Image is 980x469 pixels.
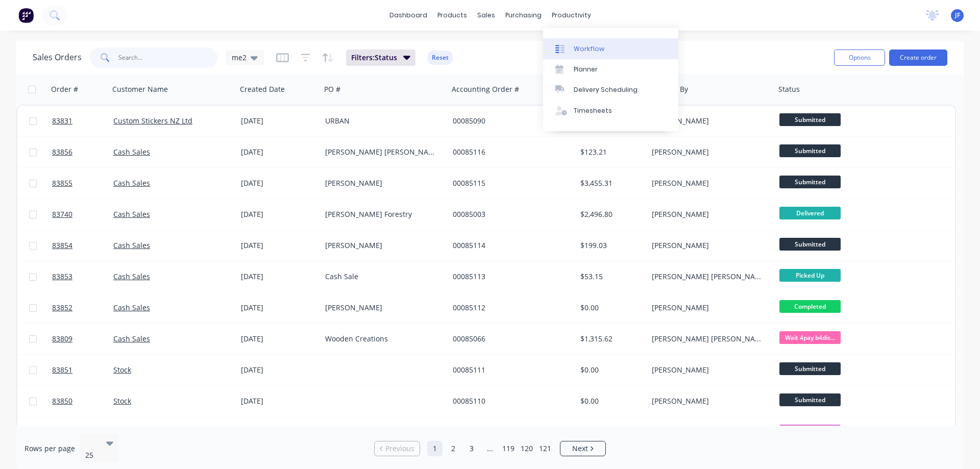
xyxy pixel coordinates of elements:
[325,240,438,251] div: [PERSON_NAME]
[18,8,34,23] img: Factory
[955,11,960,20] span: JF
[52,417,113,448] a: 83816
[351,53,397,63] span: Filters: Status
[375,443,420,454] a: Previous page
[779,207,841,219] span: Delivered
[652,334,765,344] div: [PERSON_NAME] [PERSON_NAME]
[482,441,498,456] a: Jump forward
[580,334,641,344] div: $1,315.62
[432,8,472,23] div: products
[453,271,566,282] div: 00085113
[113,240,150,250] a: Cash Sales
[427,441,443,456] a: Page 1 is your current page
[779,393,841,406] span: Submitted
[580,209,641,219] div: $2,496.80
[241,271,317,282] div: [DATE]
[580,147,641,157] div: $123.21
[52,116,72,126] span: 83831
[453,178,566,188] div: 00085115
[652,271,765,282] div: [PERSON_NAME] [PERSON_NAME]
[325,334,438,344] div: Wooden Creations
[652,303,765,313] div: [PERSON_NAME]
[85,450,97,460] div: 25
[779,425,841,437] span: Waiting for Fab...
[51,84,78,94] div: Order #
[346,50,415,66] button: Filters:Status
[464,441,479,456] a: Page 3
[113,365,131,375] a: Stock
[113,271,150,281] a: Cash Sales
[501,441,516,456] a: Page 119
[52,396,72,406] span: 83850
[428,51,453,65] button: Reset
[652,396,765,406] div: [PERSON_NAME]
[453,209,566,219] div: 00085003
[52,334,72,344] span: 83809
[113,178,150,188] a: Cash Sales
[52,261,113,292] a: 83853
[574,106,612,115] div: Timesheets
[52,209,72,219] span: 83740
[52,178,72,188] span: 83855
[779,176,841,188] span: Submitted
[574,85,638,94] div: Delivery Scheduling
[324,84,340,94] div: PO #
[580,303,641,313] div: $0.00
[52,386,113,416] a: 83850
[52,355,113,385] a: 83851
[241,334,317,344] div: [DATE]
[580,365,641,375] div: $0.00
[52,168,113,199] a: 83855
[652,116,765,126] div: [PERSON_NAME]
[574,44,604,54] div: Workflow
[652,178,765,188] div: [PERSON_NAME]
[52,271,72,282] span: 83853
[325,178,438,188] div: [PERSON_NAME]
[580,240,641,251] div: $199.03
[325,209,438,219] div: [PERSON_NAME] Forestry
[52,240,72,251] span: 83854
[33,53,82,62] h1: Sales Orders
[779,269,841,282] span: Picked Up
[779,238,841,251] span: Submitted
[241,147,317,157] div: [DATE]
[370,441,610,456] ul: Pagination
[241,178,317,188] div: [DATE]
[537,441,553,456] a: Page 121
[241,209,317,219] div: [DATE]
[652,240,765,251] div: [PERSON_NAME]
[384,8,432,23] a: dashboard
[543,59,678,80] a: Planner
[779,144,841,157] span: Submitted
[547,8,596,23] div: productivity
[113,116,192,126] a: Custom Stickers NZ Ltd
[385,443,414,454] span: Previous
[52,365,72,375] span: 83851
[241,396,317,406] div: [DATE]
[574,65,598,74] div: Planner
[325,147,438,157] div: [PERSON_NAME] [PERSON_NAME]
[52,106,113,136] a: 83831
[241,365,317,375] div: [DATE]
[446,441,461,456] a: Page 2
[453,396,566,406] div: 00085110
[580,396,641,406] div: $0.00
[453,240,566,251] div: 00085114
[779,331,841,344] span: Wait 4pay b4dis...
[543,101,678,121] a: Timesheets
[572,443,588,454] span: Next
[453,303,566,313] div: 00085112
[24,443,75,454] span: Rows per page
[325,116,438,126] div: URBAN
[118,47,218,68] input: Search...
[52,292,113,323] a: 83852
[652,209,765,219] div: [PERSON_NAME]
[52,199,113,230] a: 83740
[472,8,500,23] div: sales
[113,303,150,312] a: Cash Sales
[779,113,841,126] span: Submitted
[113,147,150,157] a: Cash Sales
[560,443,605,454] a: Next page
[232,52,247,63] span: me2
[453,365,566,375] div: 00085111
